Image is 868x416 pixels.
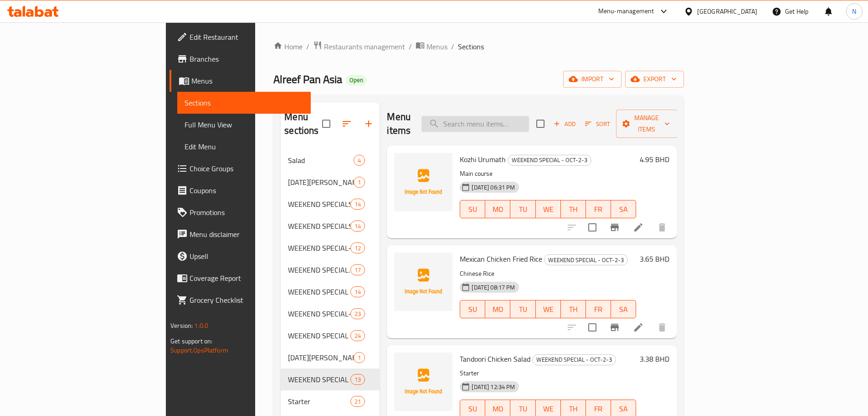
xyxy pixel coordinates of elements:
span: Kozhi Urumath [460,153,506,166]
div: items [350,264,365,275]
li: / [409,41,412,52]
span: Menus [191,75,303,86]
span: 1 [354,353,365,362]
h2: Menu items [387,110,411,137]
span: Starter [288,396,350,407]
button: MO [485,300,510,318]
div: WEEKEND SPECIAL -[DATE]24 [281,325,380,347]
span: MO [489,203,507,216]
span: Add [552,119,577,129]
span: SU [464,402,482,416]
span: 13 [351,375,365,384]
span: Full Menu View [185,119,303,130]
span: FR [590,402,607,416]
div: WEEKEND SPECIALS [288,199,350,210]
span: Open [346,76,367,84]
input: search [421,116,529,132]
span: Grocery Checklist [190,295,303,305]
span: TU [514,203,532,216]
span: Tandoori Chicken Salad [460,352,530,366]
div: Salad4 [281,149,380,171]
span: Sections [458,41,484,52]
span: WEEKEND SPECIAL-[DATE] [288,308,350,319]
span: Promotions [190,207,303,218]
span: Sections [185,97,303,108]
button: Manage items [616,110,677,138]
span: 4 [354,156,365,165]
span: SU [464,303,482,316]
div: items [350,242,365,253]
div: items [350,396,365,407]
span: FR [590,203,607,216]
div: WEEKEND SPECIAL- AUG 21-22 [288,242,350,253]
span: TU [514,402,532,416]
span: [DATE][PERSON_NAME] 2025. [288,352,354,363]
span: Choice Groups [190,163,303,174]
span: 14 [351,288,365,296]
img: Mexican Chicken Fried Rice [394,253,452,311]
div: ONAM SADHYA 2025. [288,352,354,363]
button: SU [460,200,485,218]
span: Sort items [579,117,616,131]
span: WE [539,203,557,216]
span: 17 [351,266,365,274]
span: SA [615,203,632,216]
button: Branch-specific-item [604,216,626,238]
a: Grocery Checklist [169,289,311,311]
h6: 4.95 BHD [640,153,669,166]
span: WEEKEND SPECIAL - OCT-2-3 [544,255,627,265]
div: WEEKEND SPECIAL - OCT-2-3 [532,354,616,365]
span: WEEKEND SPECIAL. [DATE] [288,264,350,275]
button: WE [536,200,561,218]
span: Coverage Report [190,273,303,284]
span: SA [615,402,632,416]
span: WEEKEND SPECIALS -5-6-7 [288,221,350,232]
span: Version: [170,320,193,332]
span: TH [565,303,582,316]
div: items [350,330,365,341]
button: TH [561,200,586,218]
div: WEEKEND SPECIAL - OCT-2-3 [544,254,628,265]
span: Coupons [190,185,303,196]
a: Sections [177,92,311,114]
button: export [625,71,684,88]
span: Branches [190,53,303,64]
span: [DATE][PERSON_NAME] - 2025 [288,177,354,188]
span: 23 [351,310,365,318]
span: Sort [585,119,610,129]
span: WEEKEND SPECIAL - OCT-2-3 [533,354,616,365]
div: items [350,286,365,297]
li: / [451,41,454,52]
span: export [632,74,677,85]
span: 21 [351,397,365,406]
button: TU [510,200,535,218]
div: Starter21 [281,390,380,412]
a: Edit Menu [177,136,311,158]
div: WEEKEND SPECIAL-[DATE]23 [281,303,380,325]
div: WEEKEND SPECIAL - OCT-2-313 [281,369,380,390]
a: Menus [169,70,311,92]
a: Restaurants management [313,41,405,53]
button: delete [651,216,673,238]
button: MO [485,200,510,218]
div: items [350,221,365,232]
button: FR [586,300,611,318]
span: Edit Menu [185,141,303,152]
span: 14 [351,222,365,231]
span: 1 [354,178,365,187]
span: WE [539,402,557,416]
button: FR [586,200,611,218]
span: import [570,74,614,85]
p: Chinese Rice [460,268,636,279]
button: Add [550,117,579,131]
button: SU [460,300,485,318]
span: FR [590,303,607,316]
div: items [354,177,365,188]
a: Choice Groups [169,158,311,179]
a: Edit menu item [633,222,644,233]
div: [GEOGRAPHIC_DATA] [697,6,757,16]
button: WE [536,300,561,318]
button: delete [651,316,673,338]
img: Kozhi Urumath [394,153,452,211]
